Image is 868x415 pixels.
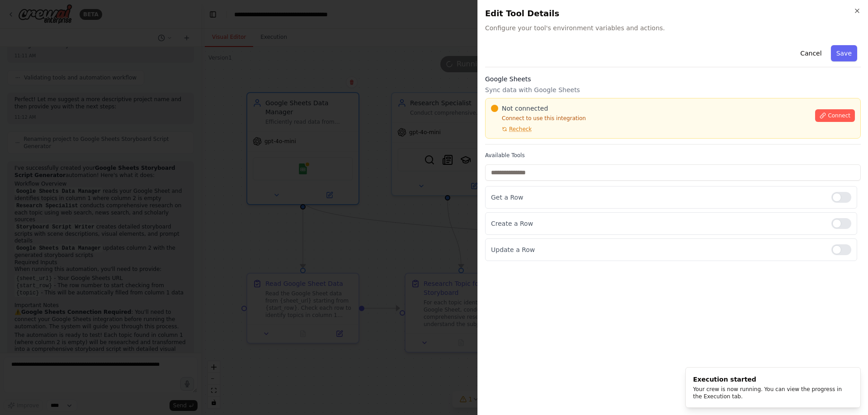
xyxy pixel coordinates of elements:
p: Get a Row [491,193,824,202]
h3: Google Sheets [485,75,861,84]
button: Recheck [491,126,532,133]
span: Connect [828,112,850,119]
p: Connect to use this integration [491,115,810,122]
div: Your crew is now running. You can view the progress in the Execution tab. [693,386,849,400]
p: Sync data with Google Sheets [485,85,861,94]
button: Save [831,45,857,61]
span: Recheck [509,126,532,133]
label: Available Tools [485,152,861,159]
span: Configure your tool's environment variables and actions. [485,23,861,33]
p: Create a Row [491,219,824,228]
button: Cancel [795,45,827,61]
button: Connect [815,109,855,122]
h2: Edit Tool Details [485,7,861,20]
p: Update a Row [491,245,824,254]
div: Execution started [693,375,849,384]
span: Not connected [502,104,548,113]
